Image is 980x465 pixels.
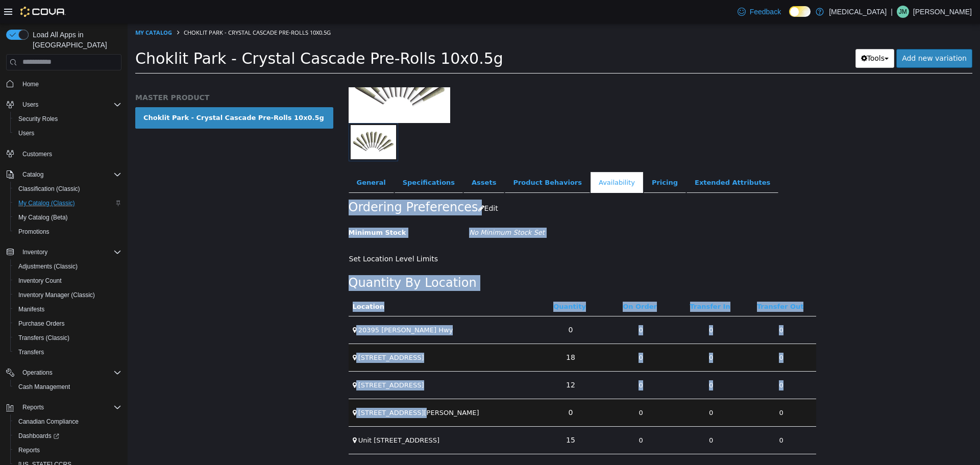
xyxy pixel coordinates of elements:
span: Adjustments (Classic) [18,262,78,271]
span: [STREET_ADDRESS][PERSON_NAME] [231,385,352,393]
span: Unit [STREET_ADDRESS] [231,413,312,421]
button: Catalog [18,168,47,181]
span: My Catalog (Classic) [14,197,121,209]
button: Purchase Orders [10,316,126,331]
button: Catalog [2,167,126,182]
a: Transfers (Classic) [14,332,73,344]
td: 0 [478,348,549,375]
span: Choklit Park - Crystal Cascade Pre-Rolls 10x0.5g [56,5,203,13]
p: [MEDICAL_DATA] [829,6,887,18]
button: Users [2,97,126,112]
button: Security Roles [10,112,126,126]
span: Manifests [18,305,44,313]
a: Promotions [14,226,54,238]
td: 0 [548,403,619,430]
button: Operations [18,366,57,379]
div: Joel Moore [897,6,909,18]
span: Promotions [18,228,50,236]
span: JM [899,6,907,18]
a: Transfer In [562,279,605,287]
span: Operations [18,366,121,379]
span: Inventory Manager (Classic) [18,291,95,299]
span: Inventory Manager (Classic) [14,289,121,301]
span: Security Roles [14,113,121,125]
button: Transfers (Classic) [10,331,126,345]
input: Dark Mode [789,6,811,17]
a: Classification (Classic) [14,183,84,195]
button: Tools [728,26,767,44]
td: 0 [619,292,689,320]
span: Feedback [750,7,781,17]
span: Classification (Classic) [14,183,121,195]
span: My Catalog (Beta) [14,211,121,224]
span: Inventory [22,248,47,256]
span: Catalog [18,168,121,181]
button: Customers [2,146,126,161]
p: [PERSON_NAME] [913,6,972,18]
span: Reports [18,446,40,454]
span: Users [14,127,121,139]
h2: Ordering Preferences [221,176,351,192]
a: Transfers [14,346,48,358]
p: | [891,6,893,18]
span: Dashboards [18,432,59,440]
a: 15 [433,407,453,426]
a: Cash Management [14,381,74,393]
span: Catalog [22,170,43,179]
span: My Catalog (Beta) [18,213,68,222]
button: Reports [10,443,126,457]
a: Transfer Out [629,279,678,287]
span: Transfers [18,348,44,356]
a: Home [18,78,43,90]
td: 0 [619,348,689,375]
button: Adjustments (Classic) [10,259,126,274]
button: Inventory Count [10,274,126,288]
span: Classification (Classic) [18,185,80,193]
td: 0 [478,320,549,348]
span: My Catalog (Classic) [18,199,75,207]
span: Inventory [18,246,121,258]
td: 0 [619,375,689,403]
button: Classification (Classic) [10,182,126,196]
span: Users [18,99,121,111]
td: 0 [548,375,619,403]
span: Purchase Orders [18,320,65,328]
td: 0 [619,403,689,430]
td: 0 [478,292,549,320]
span: Transfers (Classic) [14,332,121,344]
a: My Catalog [8,5,44,13]
span: Load All Apps in [GEOGRAPHIC_DATA] [29,30,121,50]
a: Dashboards [14,430,63,442]
button: Reports [18,401,48,413]
span: Transfers (Classic) [18,334,69,342]
a: Inventory Count [14,275,66,287]
a: Dashboards [10,429,126,443]
td: 0 [548,348,619,375]
a: Customers [18,148,56,160]
span: Home [18,78,121,90]
span: Choklit Park - Crystal Cascade Pre-Rolls 10x0.5g [8,26,376,44]
td: 0 [548,292,619,320]
a: My Catalog (Classic) [14,197,79,209]
button: Inventory [2,245,126,259]
h5: MASTER PRODUCT [8,69,206,79]
span: Transfers [14,346,121,358]
a: Manifests [14,303,48,315]
h2: Quantity By Location [221,252,349,267]
span: Cash Management [14,381,121,393]
span: [STREET_ADDRESS] [231,330,297,338]
a: Pricing [516,149,558,170]
button: Promotions [10,225,126,239]
span: Security Roles [18,115,58,123]
a: Purchase Orders [14,317,69,330]
button: Users [18,99,42,111]
span: 20395 [PERSON_NAME] Hwy [231,303,326,310]
span: Dashboards [14,430,121,442]
a: General [221,149,266,170]
span: Adjustments (Classic) [14,260,121,273]
span: Customers [18,148,121,160]
span: Purchase Orders [14,317,121,330]
span: [STREET_ADDRESS] [231,358,297,365]
a: Extended Attributes [559,149,651,170]
a: 0 [435,297,451,316]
